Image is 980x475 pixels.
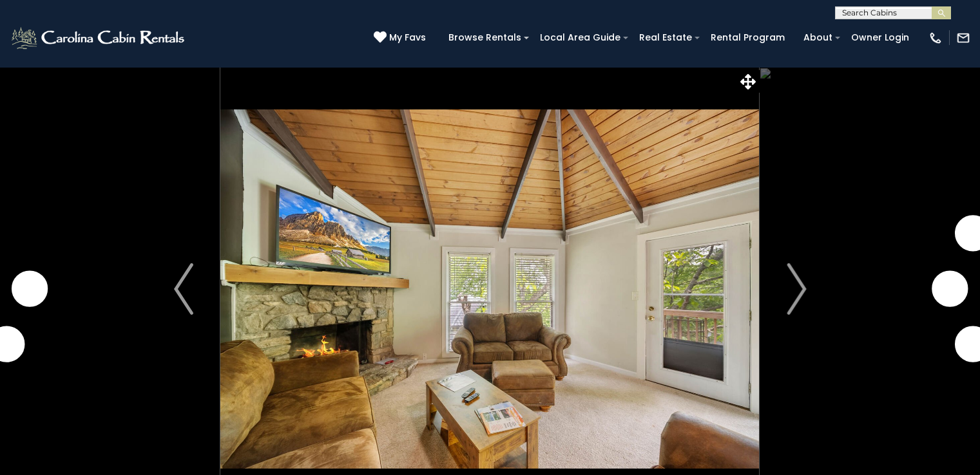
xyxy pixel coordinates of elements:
[174,263,193,315] img: arrow
[956,31,970,45] img: mail-regular-white.png
[845,28,916,48] a: Owner Login
[797,28,839,48] a: About
[928,31,943,45] img: phone-regular-white.png
[704,28,791,48] a: Rental Program
[374,31,429,45] a: My Favs
[10,25,188,51] img: White-1-2.png
[787,263,806,315] img: arrow
[533,28,627,48] a: Local Area Guide
[389,31,426,44] span: My Favs
[442,28,528,48] a: Browse Rentals
[633,28,698,48] a: Real Estate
